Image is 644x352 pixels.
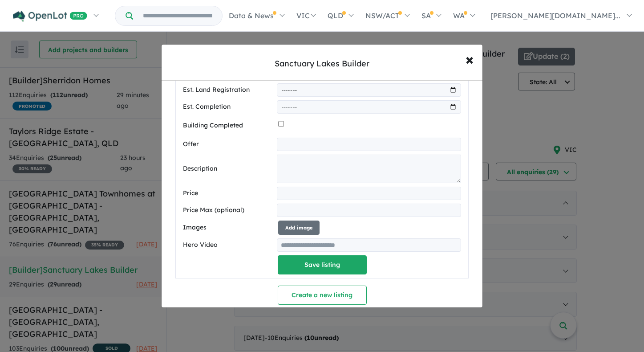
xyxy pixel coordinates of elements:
label: Price [183,188,274,199]
img: Openlot PRO Logo White [13,11,87,22]
label: Est. Completion [183,102,274,112]
button: Save listing [278,255,367,274]
button: Add image [278,221,320,235]
label: Hero Video [183,240,274,250]
div: Sanctuary Lakes Builder [275,58,369,70]
label: Building Completed [183,120,275,131]
label: Offer [183,139,274,150]
label: Est. Land Registration [183,85,274,95]
input: Try estate name, suburb, builder or developer [135,6,220,25]
button: Create a new listing [278,286,367,305]
label: Images [183,222,275,233]
label: Description [183,164,274,174]
label: Price Max (optional) [183,205,274,216]
span: [PERSON_NAME][DOMAIN_NAME]... [490,11,620,20]
span: × [466,49,474,69]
